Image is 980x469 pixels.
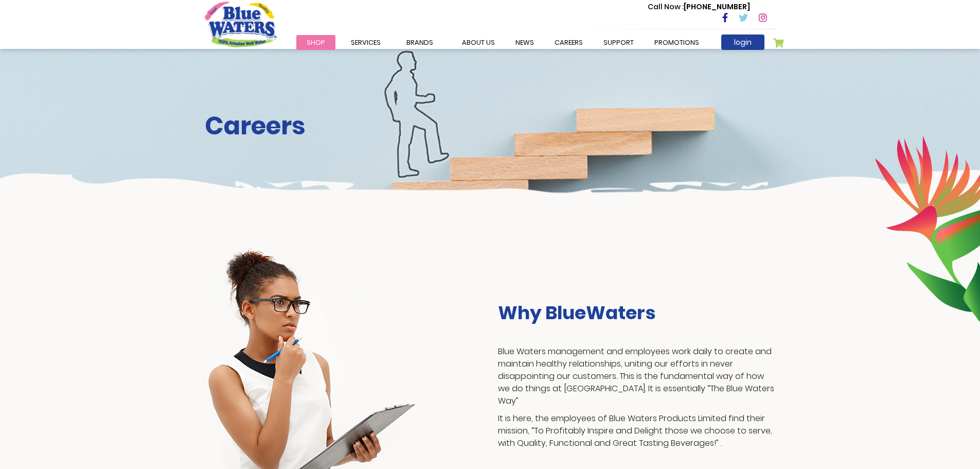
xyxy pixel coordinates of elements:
[498,345,776,407] p: Blue Waters management and employees work daily to create and maintain healthy relationships, uni...
[205,2,277,47] a: store logo
[351,38,381,47] span: Services
[498,412,776,449] p: It is here, the employees of Blue Waters Products Limited find their mission, “To Profitably Insp...
[593,35,644,50] a: support
[721,34,764,50] a: login
[875,135,980,322] img: career-intro-leaves.png
[498,302,776,324] h3: Why BlueWaters
[644,35,709,50] a: Promotions
[205,111,776,141] h2: Careers
[452,35,505,50] a: about us
[406,38,433,47] span: Brands
[307,38,325,47] span: Shop
[544,35,593,50] a: careers
[648,2,684,12] span: Call Now :
[648,2,750,12] p: [PHONE_NUMBER]
[505,35,544,50] a: News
